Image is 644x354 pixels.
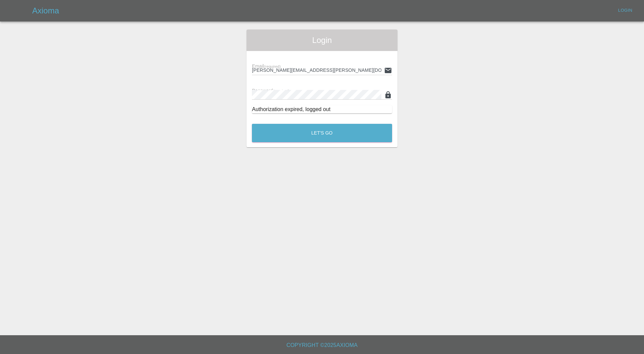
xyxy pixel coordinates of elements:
[252,63,280,69] span: Email
[264,64,281,68] small: (required)
[252,35,392,46] span: Login
[252,88,289,93] span: Password
[32,5,59,16] h5: Axioma
[252,124,392,142] button: Let's Go
[273,89,290,93] small: (required)
[5,341,639,350] h6: Copyright © 2025 Axioma
[252,105,392,113] div: Authorization expired, logged out
[614,5,636,16] a: Login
